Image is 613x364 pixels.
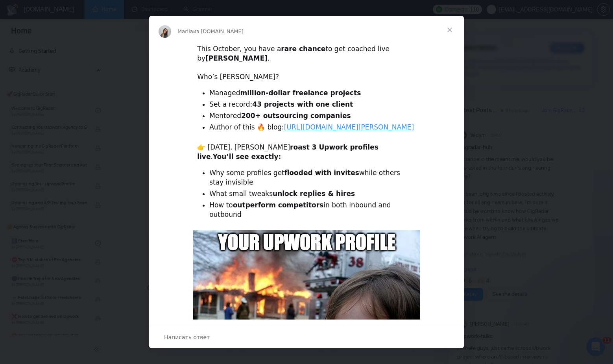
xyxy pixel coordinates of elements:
span: из [DOMAIN_NAME] [193,28,244,34]
div: This October, you have a to get coached live by . ​ Who’s [PERSON_NAME]? [197,44,416,82]
b: rare chance [281,45,325,53]
b: 43 projects with one client [252,100,353,108]
div: 👉 [DATE], [PERSON_NAME] . [197,143,416,162]
a: [URL][DOMAIN_NAME][PERSON_NAME] [284,123,414,131]
span: Закрыть [436,16,464,44]
li: How to in both inbound and outbound [209,201,416,220]
span: Написать ответ [164,332,210,342]
b: 200+ outsourcing companies [241,112,351,120]
b: million-dollar freelance projects [240,89,361,97]
span: Mariia [177,28,193,34]
div: Открыть разговор и ответить [149,326,464,348]
li: Managed [209,89,416,98]
li: What small tweaks [209,189,416,199]
b: [PERSON_NAME] [205,54,268,62]
b: unlock replies & hires [273,190,355,198]
b: roast 3 Upwork profiles live [197,143,379,161]
b: flooded with invites [284,169,359,177]
li: Mentored [209,111,416,121]
li: Author of this 🔥 blog: [209,123,416,132]
b: outperform competitors [233,201,324,209]
li: Set a record: [209,100,416,109]
li: Why some profiles get while others stay invisible [209,168,416,187]
b: You’ll see exactly: [213,153,281,161]
img: Profile image for Mariia [159,25,171,38]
